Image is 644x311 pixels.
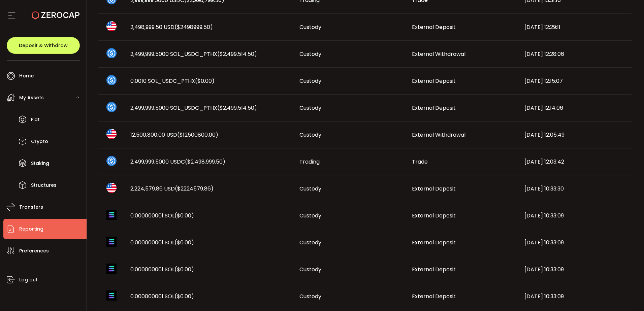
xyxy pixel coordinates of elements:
[299,266,321,273] span: Custody
[130,23,213,31] span: 2,498,999.50 USD
[130,266,194,273] span: 0.000000001 SOL
[412,212,456,219] span: External Deposit
[19,93,44,103] span: My Assets
[519,158,632,166] div: [DATE] 12:03:42
[19,275,38,285] span: Log out
[106,75,117,85] img: sol_usdc_pthx_portfolio.png
[519,131,632,139] div: [DATE] 12:05:49
[106,21,117,31] img: usd_portfolio.svg
[130,212,194,219] span: 0.000000001 SOL
[519,266,632,273] div: [DATE] 10:33:09
[106,102,117,112] img: sol_usdc_pthx_portfolio.png
[299,239,321,246] span: Custody
[519,50,632,58] div: [DATE] 12:28:06
[299,77,321,85] span: Custody
[519,212,632,219] div: [DATE] 10:33:09
[106,290,117,301] img: sol_portfolio.png
[519,104,632,112] div: [DATE] 12:14:06
[412,266,456,273] span: External Deposit
[299,104,321,112] span: Custody
[412,23,456,31] span: External Deposit
[519,77,632,85] div: [DATE] 12:15:07
[31,115,40,125] span: Fiat
[130,50,257,58] span: 2,499,999.5000 SOL_USDC_PTHX
[31,159,49,168] span: Staking
[106,48,117,58] img: sol_usdc_pthx_portfolio.png
[174,212,194,219] span: ($0.00)
[299,131,321,139] span: Custody
[412,292,456,300] span: External Deposit
[195,77,215,85] span: ($0.00)
[19,246,49,256] span: Preferences
[19,224,43,234] span: Reporting
[106,129,117,139] img: usd_portfolio.svg
[299,158,320,166] span: Trading
[174,23,213,31] span: ($2498999.50)
[130,131,218,139] span: 12,500,800.00 USD
[174,266,194,273] span: ($0.00)
[519,292,632,300] div: [DATE] 10:33:09
[412,185,456,193] span: External Deposit
[185,158,225,166] span: ($2,498,999.50)
[174,292,194,300] span: ($0.00)
[412,50,465,58] span: External Withdrawal
[130,292,194,300] span: 0.000000001 SOL
[177,131,218,139] span: ($12500800.00)
[19,71,34,81] span: Home
[412,131,465,139] span: External Withdrawal
[130,77,215,85] span: 0.0010 SOL_USDC_PTHX
[106,210,117,220] img: sol_portfolio.png
[412,158,428,166] span: Trade
[412,239,456,246] span: External Deposit
[31,180,57,190] span: Structures
[610,279,644,311] iframe: Chat Widget
[299,50,321,58] span: Custody
[299,292,321,300] span: Custody
[31,137,48,146] span: Crypto
[519,185,632,193] div: [DATE] 10:33:30
[519,23,632,31] div: [DATE] 12:29:11
[130,104,257,112] span: 2,499,999.5000 SOL_USDC_PTHX
[217,104,257,112] span: ($2,499,514.50)
[130,158,225,166] span: 2,499,999.5000 USDC
[217,50,257,58] span: ($2,499,514.50)
[175,185,214,193] span: ($2224579.86)
[299,185,321,193] span: Custody
[19,43,68,48] span: Deposit & Withdraw
[130,239,194,246] span: 0.000000001 SOL
[106,264,117,274] img: sol_portfolio.png
[412,104,456,112] span: External Deposit
[7,37,80,54] button: Deposit & Withdraw
[106,237,117,247] img: sol_portfolio.png
[106,183,117,193] img: usd_portfolio.svg
[106,156,117,166] img: usdc_portfolio.svg
[299,212,321,219] span: Custody
[519,239,632,246] div: [DATE] 10:33:09
[19,202,43,212] span: Transfers
[130,185,214,193] span: 2,224,579.86 USD
[174,239,194,246] span: ($0.00)
[412,77,456,85] span: External Deposit
[299,23,321,31] span: Custody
